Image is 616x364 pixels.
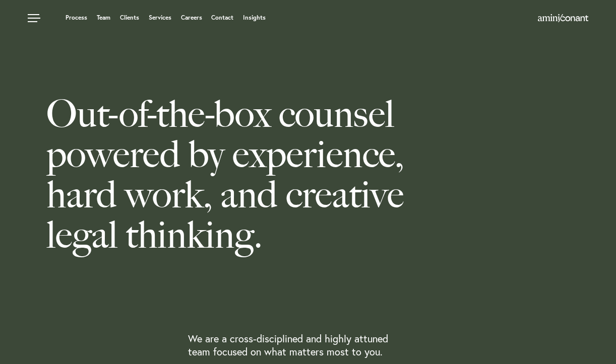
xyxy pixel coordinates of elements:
img: Amini & Conant [538,14,588,22]
a: Services [149,15,171,21]
a: Process [66,15,87,21]
a: Home [538,15,588,23]
a: Insights [243,15,266,21]
a: Careers [181,15,202,21]
a: Clients [120,15,139,21]
p: We are a cross-disciplined and highly attuned team focused on what matters most to you. [188,332,395,358]
a: Contact [211,15,233,21]
a: Team [97,15,110,21]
